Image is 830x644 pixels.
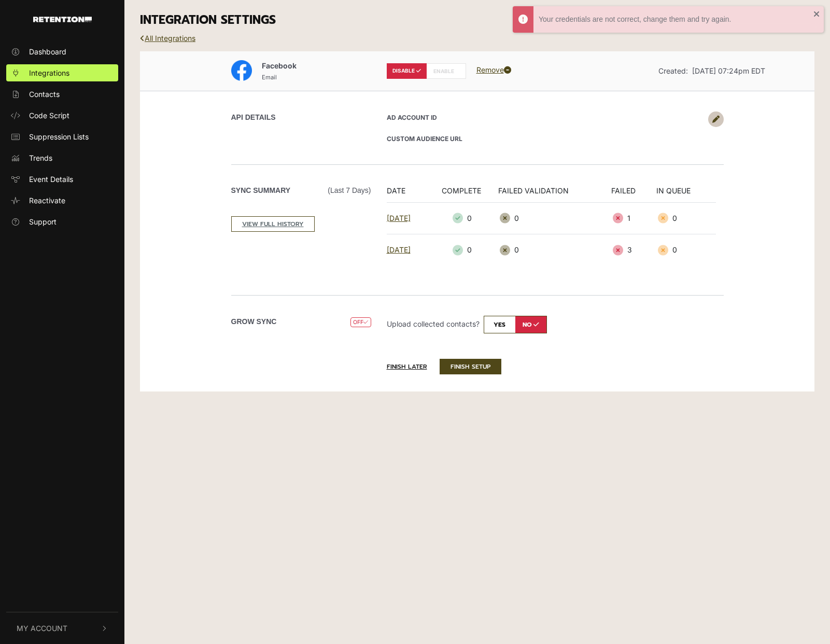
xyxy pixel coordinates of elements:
button: FINISH SETUP [440,359,501,374]
th: COMPLETE [431,185,498,203]
span: OFF [350,317,371,327]
th: FAILED [611,185,656,203]
label: Grow Sync [231,316,277,327]
span: [DATE] 07:24pm EDT [692,66,765,75]
label: ENABLE [426,63,466,79]
span: Facebook [262,61,297,70]
a: Contacts [6,86,118,103]
img: Facebook [231,60,252,81]
a: Trends [6,149,118,166]
span: Support [29,216,57,227]
a: Dashboard [6,43,118,60]
a: Support [6,213,118,230]
img: Retention.com [33,17,92,22]
span: Trends [29,152,52,163]
td: 0 [656,202,716,234]
td: 0 [498,202,611,234]
td: 3 [611,234,656,266]
strong: AD Account ID [387,114,437,121]
p: Upload collected contacts? [387,316,703,333]
a: Suppression Lists [6,128,118,145]
label: DISABLE [387,63,427,79]
a: [DATE] [387,214,411,222]
button: My Account [6,612,118,644]
label: API DETAILS [231,112,276,123]
a: Remove [476,65,511,74]
span: Code Script [29,110,69,121]
a: [DATE] [387,245,411,254]
span: Reactivate [29,195,65,206]
span: Suppression Lists [29,131,89,142]
a: Integrations [6,64,118,81]
div: Your credentials are not correct, change them and try again. [539,14,813,25]
h3: INTEGRATION SETTINGS [140,13,814,27]
a: All Integrations [140,34,195,43]
a: Code Script [6,107,118,124]
span: My Account [17,623,67,634]
td: 0 [498,234,611,266]
td: 0 [431,202,498,234]
th: DATE [387,185,431,203]
a: VIEW FULL HISTORY [231,216,315,232]
strong: CUSTOM AUDIENCE URL [387,135,462,143]
label: Sync Summary [231,185,371,196]
span: Contacts [29,89,60,100]
a: Event Details [6,171,118,188]
td: 1 [611,202,656,234]
span: (Last 7 days) [328,185,371,196]
td: 0 [656,234,716,266]
span: Event Details [29,174,73,185]
th: IN QUEUE [656,185,716,203]
td: 0 [431,234,498,266]
th: FAILED VALIDATION [498,185,611,203]
span: Integrations [29,67,69,78]
span: Created: [658,66,688,75]
span: Dashboard [29,46,66,57]
a: Reactivate [6,192,118,209]
button: Finish later [387,359,438,374]
small: Email [262,74,277,81]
